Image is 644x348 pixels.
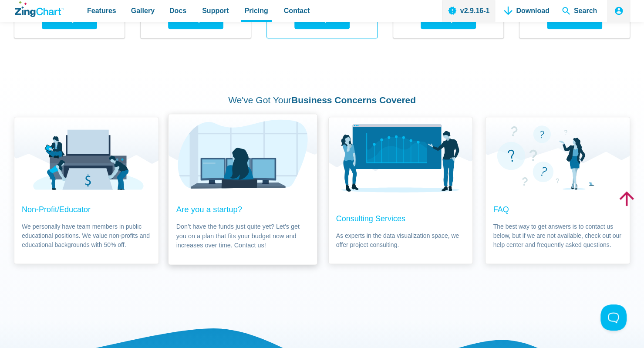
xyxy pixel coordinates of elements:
[336,214,405,223] a: Consulting Services
[493,205,509,214] a: FAQ
[131,5,155,17] span: Gallery
[493,222,622,250] span: The best way to get answers is to contact us below, but if we are not available, check out our he...
[15,1,64,17] a: ZingChart Logo. Click to return to the homepage
[244,5,268,17] span: Pricing
[87,5,116,17] span: Features
[176,222,309,250] span: Don’t have the funds just quite yet? Let's get you on a plan that fits your budget now and increa...
[284,5,310,17] span: Contact
[176,205,242,214] a: Are you a startup?
[169,5,186,17] span: Docs
[22,205,91,214] a: Non-Profit/Educator
[486,117,630,190] img: Support Available
[22,222,151,250] span: We personally have team members in public educational positions. We value non-profits and educati...
[202,5,229,17] span: Support
[14,117,158,200] img: Pricing That Suits You
[600,304,627,331] iframe: Toggle Customer Support
[169,114,317,189] img: Custom Development
[336,231,465,250] span: As experts in the data visualization space, we offer project consulting.
[329,117,473,193] img: Consulting Services
[291,95,416,105] strong: Business Concerns Covered
[14,94,630,106] h2: We've Got Your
